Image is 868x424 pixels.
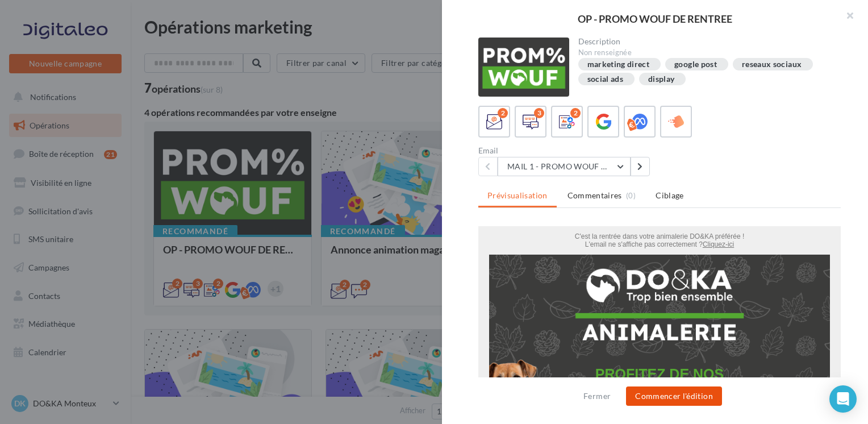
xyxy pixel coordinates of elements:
[579,389,615,403] button: Fermer
[587,60,650,69] div: marketing direct
[498,108,508,118] div: 2
[674,60,717,69] div: google post
[578,48,832,58] div: Non renseignée
[742,60,802,69] div: reseaux sociaux
[117,140,245,156] span: PROFITEZ DE NOS
[570,108,581,118] div: 2
[567,190,622,201] span: Commentaires
[126,162,236,178] span: PROMOS WOUF
[534,108,544,118] div: 3
[22,40,340,122] img: logo_doka_Animalerie_Horizontal_fond_transparent-4.png
[478,147,655,155] div: Email
[626,191,636,200] span: (0)
[107,14,224,22] span: L'email ne s'affiche pas correctement ?
[97,6,266,14] span: C'est la rentrée dans votre animalerie DO&KA préférée !
[648,75,674,84] div: display
[460,14,850,24] div: OP - PROMO WOUF DE RENTREE
[498,157,631,176] button: MAIL 1 - PROMO WOUF RENTREE
[656,190,683,200] span: Ciblage
[224,14,256,22] a: Cliquez-ici
[578,38,832,45] div: Description
[626,386,722,406] button: Commencer l'édition
[829,385,857,413] div: Open Intercom Messenger
[587,75,624,84] div: social ads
